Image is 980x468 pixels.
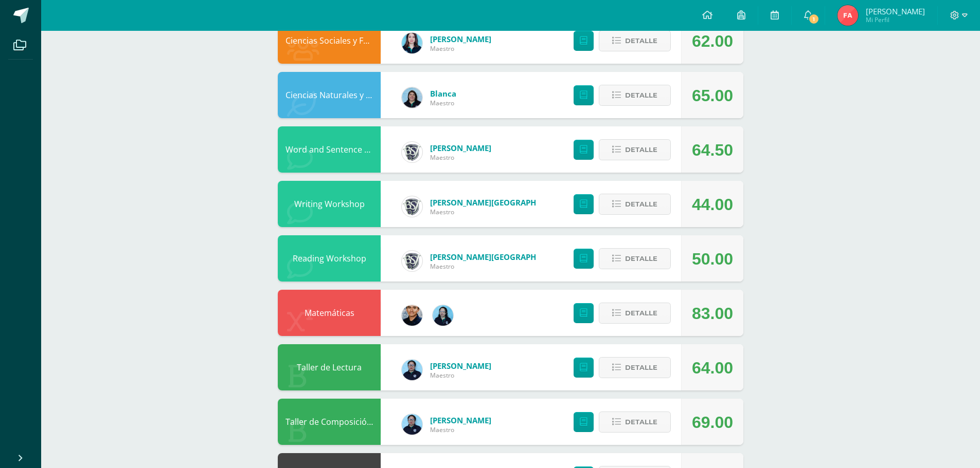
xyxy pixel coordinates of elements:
a: Blanca [430,88,456,99]
span: Maestro [430,371,491,380]
div: 64.50 [692,127,733,173]
div: 65.00 [692,72,733,119]
img: 911da8577ce506968a839c78ed3a8bf3.png [402,414,422,435]
div: Ciencias Sociales y Formación Ciudadana [278,17,381,64]
button: Detalle [599,303,671,324]
span: 1 [808,13,819,25]
a: [PERSON_NAME] [430,143,491,153]
div: 44.00 [692,181,733,228]
span: Mi Perfil [866,15,925,24]
span: Detalle [625,249,657,268]
img: 118ee4e8e89fd28cfd44e91cd8d7a532.png [402,305,422,326]
span: Detalle [625,413,657,432]
span: Detalle [625,31,657,50]
span: Maestro [430,153,491,162]
span: Detalle [625,86,657,105]
img: 51a3f6bdb60fb4fa8c9bbb4959b1e63c.png [838,5,858,26]
img: cccdcb54ef791fe124cc064e0dd18e00.png [402,33,422,53]
button: Detalle [599,30,671,51]
span: Maestro [430,208,554,216]
button: Detalle [599,248,671,269]
span: Maestro [430,262,554,271]
a: [PERSON_NAME] [430,34,491,44]
img: cf0f0e80ae19a2adee6cb261b32f5f36.png [402,142,422,162]
button: Detalle [599,139,671,160]
div: Ciencias Naturales y Lab [278,72,381,118]
div: Taller de Lectura [278,344,381,390]
div: Writing Workshop [278,181,381,227]
img: ed95eabce992783372cd1b1830771598.png [433,305,453,326]
a: [PERSON_NAME][GEOGRAPHIC_DATA] [430,197,554,208]
span: Maestro [430,425,491,434]
button: Detalle [599,411,671,433]
div: 69.00 [692,399,733,445]
a: [PERSON_NAME] [430,415,491,425]
a: [PERSON_NAME] [430,361,491,371]
div: Reading Workshop [278,235,381,282]
img: 911da8577ce506968a839c78ed3a8bf3.png [402,360,422,380]
div: Word and Sentence Study [278,126,381,173]
button: Detalle [599,85,671,106]
span: Detalle [625,140,657,159]
span: Detalle [625,195,657,214]
button: Detalle [599,194,671,215]
div: 83.00 [692,290,733,336]
span: Detalle [625,358,657,377]
img: 6df1b4a1ab8e0111982930b53d21c0fa.png [402,87,422,108]
div: Taller de Composición y Redacción [278,399,381,445]
span: Maestro [430,44,491,53]
img: 16c3d0cd5e8cae4aecb86a0a5c6f5782.png [402,251,422,271]
div: 62.00 [692,18,733,64]
span: Maestro [430,99,456,107]
div: Matemáticas [278,290,381,336]
img: 16c3d0cd5e8cae4aecb86a0a5c6f5782.png [402,196,422,217]
div: 64.00 [692,345,733,391]
span: Detalle [625,304,657,323]
button: Detalle [599,357,671,378]
span: [PERSON_NAME] [866,6,925,16]
a: [PERSON_NAME][GEOGRAPHIC_DATA] [430,252,554,262]
div: 50.00 [692,236,733,282]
